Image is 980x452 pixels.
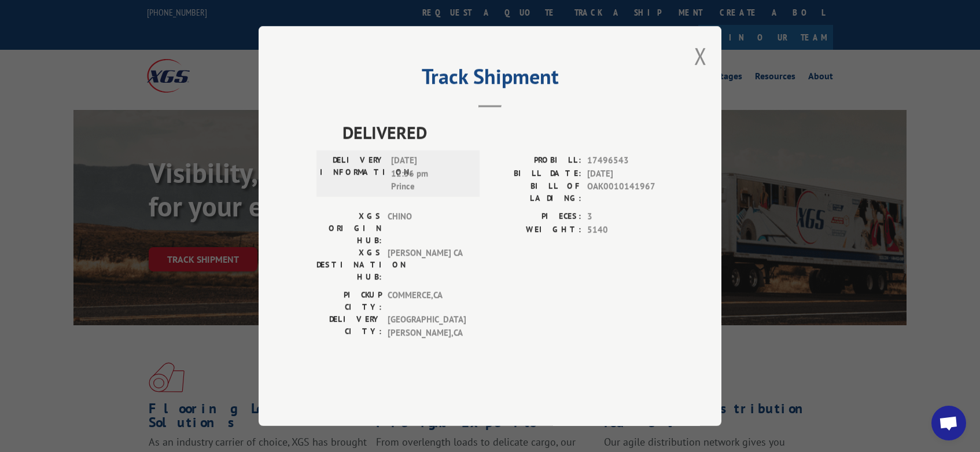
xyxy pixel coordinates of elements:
[388,289,466,313] span: COMMERCE , CA
[694,41,707,71] button: Close modal
[587,180,664,204] span: OAK0010141967
[587,210,664,223] span: 3
[490,154,581,167] label: PROBILL:
[342,119,664,145] span: DELIVERED
[320,154,385,193] label: DELIVERY INFORMATION:
[490,210,581,223] label: PIECES:
[388,247,466,283] span: [PERSON_NAME] CA
[388,313,466,339] span: [GEOGRAPHIC_DATA][PERSON_NAME] , CA
[391,154,469,193] span: [DATE] 12:36 pm Prince
[931,406,966,440] div: Open chat
[587,223,664,237] span: 5140
[490,180,581,204] label: BILL OF LADING:
[316,68,664,90] h2: Track Shipment
[587,167,664,181] span: [DATE]
[490,167,581,181] label: BILL DATE:
[587,154,664,167] span: 17496543
[316,210,382,247] label: XGS ORIGIN HUB:
[388,210,466,247] span: CHINO
[316,313,382,339] label: DELIVERY CITY:
[490,223,581,237] label: WEIGHT:
[316,289,382,313] label: PICKUP CITY:
[316,247,382,283] label: XGS DESTINATION HUB:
